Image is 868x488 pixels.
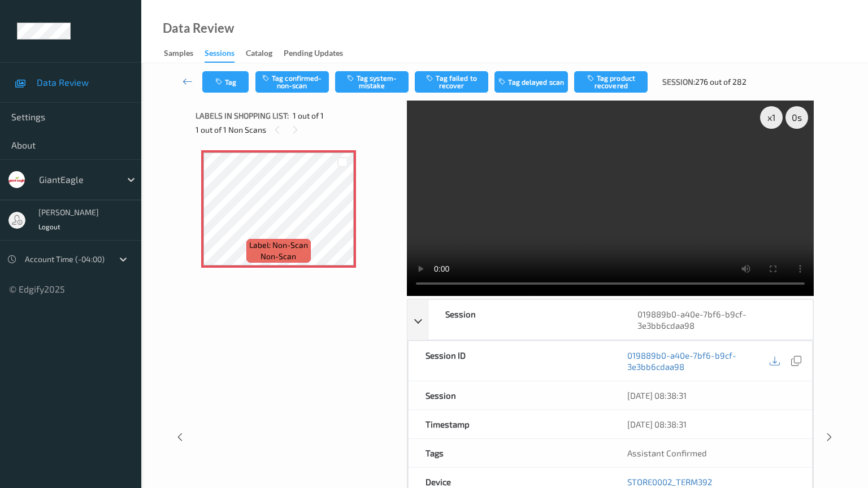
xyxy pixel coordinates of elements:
div: x 1 [760,106,783,129]
a: STORE0002_TERM392 [627,477,712,487]
div: Pending Updates [284,47,343,62]
div: [DATE] 08:38:31 [627,390,795,401]
span: Session: [662,76,695,88]
div: 019889b0-a40e-7bf6-b9cf-3e3bb6cdaa98 [620,300,813,339]
span: Labels in shopping list: [196,110,289,121]
a: 019889b0-a40e-7bf6-b9cf-3e3bb6cdaa98 [627,350,767,372]
div: 0 s [785,106,808,129]
a: Pending Updates [284,46,354,62]
button: Tag delayed scan [494,71,568,93]
div: Session [428,300,620,339]
div: Session ID [409,341,610,381]
div: [DATE] 08:38:31 [627,419,795,430]
div: Catalog [246,47,272,62]
span: non-scan [261,251,296,262]
span: 276 out of 282 [695,76,747,88]
button: Tag [202,71,249,93]
div: Samples [164,47,193,62]
div: Data Review [163,23,234,34]
div: Tags [409,439,610,467]
button: Tag product recovered [574,71,648,93]
span: 1 out of 1 [293,110,324,121]
button: Tag failed to recover [415,71,488,93]
button: Tag confirmed-non-scan [255,71,329,93]
div: Timestamp [409,410,610,438]
a: Sessions [205,46,246,63]
div: 1 out of 1 Non Scans [196,123,399,137]
a: Samples [164,46,205,62]
div: Sessions [205,47,235,63]
a: Catalog [246,46,284,62]
span: Assistant Confirmed [627,448,707,458]
div: Session019889b0-a40e-7bf6-b9cf-3e3bb6cdaa98 [407,299,813,340]
span: Label: Non-Scan [249,239,308,251]
button: Tag system-mistake [335,71,409,93]
div: Session [409,381,610,409]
